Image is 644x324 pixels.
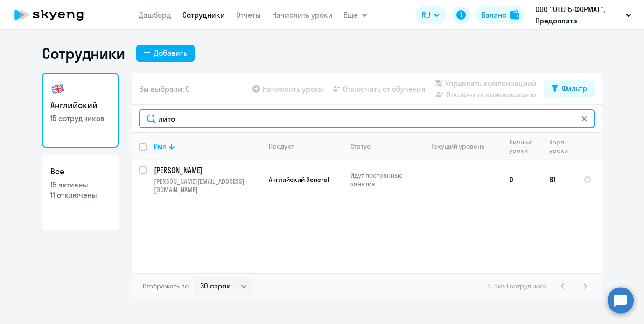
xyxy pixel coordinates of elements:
div: Продукт [269,142,343,151]
div: Добавить [154,47,187,58]
div: Личные уроки [509,138,535,155]
a: [PERSON_NAME] [154,165,261,175]
button: RU [415,6,446,24]
div: Личные уроки [509,138,541,155]
p: [PERSON_NAME][EMAIL_ADDRESS][DOMAIN_NAME] [154,177,261,194]
div: Баланс [482,9,506,21]
span: Вы выбрали: 0 [139,83,190,94]
button: Фильтр [544,80,595,97]
h3: Английский [50,99,110,111]
button: Балансbalance [476,6,525,24]
p: 15 сотрудников [50,113,110,123]
span: Английский General [269,175,329,184]
td: 0 [502,160,542,199]
span: 1 - 1 из 1 сотрудника [488,282,546,290]
div: Статус [350,142,414,151]
a: Начислить уроки [272,10,333,20]
p: Идут постоянные занятия [350,171,414,188]
span: Отображать по: [143,282,190,290]
img: english [50,81,65,96]
a: Дашборд [139,10,171,20]
h3: Все [50,166,110,178]
div: Фильтр [562,83,587,94]
p: 15 активны [50,180,110,190]
div: Имя [154,142,166,151]
div: Корп. уроки [549,138,575,155]
a: Отчеты [236,10,261,20]
p: 11 отключены [50,190,110,200]
div: Текущий уровень [422,142,501,151]
button: ООО "ОТЕЛЬ-ФОРМАТ", Предоплата [531,4,636,26]
div: Имя [154,142,261,151]
img: balance [510,10,519,20]
a: Сотрудники [182,10,225,20]
button: Ещё [344,6,367,24]
span: Ещё [344,9,358,21]
p: ООО "ОТЕЛЬ-ФОРМАТ", Предоплата [535,4,622,26]
h1: Сотрудники [42,44,125,63]
span: RU [422,9,430,21]
div: Статус [350,142,371,151]
p: [PERSON_NAME] [154,165,259,175]
a: Английский15 сотрудников [42,73,119,148]
td: 61 [542,160,576,199]
input: Поиск по имени, email, продукту или статусу [139,109,595,128]
div: Продукт [269,142,294,151]
button: Добавить [136,45,195,62]
div: Текущий уровень [431,142,484,151]
a: Все15 активны11 отключены [42,155,119,230]
div: Корп. уроки [549,138,569,155]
